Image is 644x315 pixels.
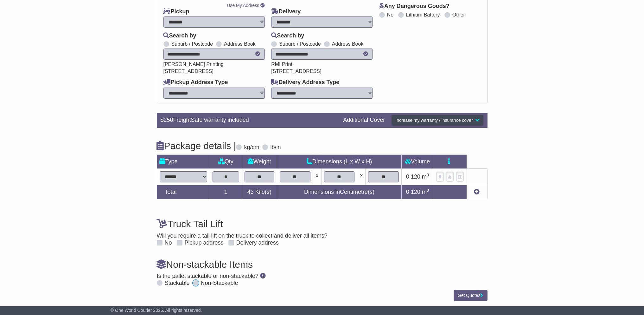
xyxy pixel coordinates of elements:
[271,79,339,86] label: Delivery Address Type
[157,273,258,279] span: Is the pallet stackable or non-stackable?
[242,154,277,168] td: Weight
[227,3,259,8] a: Use My Address
[271,69,321,74] span: [STREET_ADDRESS]
[242,185,277,199] td: Kilo(s)
[224,41,256,47] label: Address Book
[163,32,196,39] label: Search by
[164,117,173,123] span: 250
[154,215,491,246] div: Will you require a tail lift on the truck to collect and deliver all items?
[406,189,420,195] span: 0.120
[277,154,402,168] td: Dimensions (L x W x H)
[163,79,228,86] label: Pickup Address Type
[271,8,301,15] label: Delivery
[165,280,190,287] label: Stackable
[379,3,450,10] label: Any Dangerous Goods?
[201,280,238,287] label: Non-Stackable
[452,12,465,18] label: Other
[271,32,304,39] label: Search by
[427,173,429,177] sup: 3
[406,174,420,180] span: 0.120
[157,154,210,168] td: Type
[163,62,224,67] span: [PERSON_NAME] Printing
[270,144,281,151] label: lb/in
[332,41,364,47] label: Address Book
[357,168,366,185] td: x
[454,290,488,301] button: Get Quotes
[163,8,189,15] label: Pickup
[157,185,210,199] td: Total
[157,117,340,124] div: $ FreightSafe warranty included
[163,69,214,74] span: [STREET_ADDRESS]
[157,219,488,229] h4: Truck Tail Lift
[165,240,172,246] label: No
[210,154,242,168] td: Qty
[474,189,480,195] a: Add new item
[391,115,483,126] button: Increase my warranty / insurance cover
[422,174,429,180] span: m
[157,141,236,151] h4: Package details |
[427,188,429,193] sup: 3
[247,189,254,195] span: 43
[395,118,473,123] span: Increase my warranty / insurance cover
[171,41,213,47] label: Suburb / Postcode
[279,41,321,47] label: Suburb / Postcode
[402,154,433,168] td: Volume
[157,259,488,270] h4: Non-stackable Items
[271,62,292,67] span: RMI Print
[244,144,259,151] label: kg/cm
[111,308,202,313] span: © One World Courier 2025. All rights reserved.
[185,240,224,246] label: Pickup address
[210,185,242,199] td: 1
[406,12,440,18] label: Lithium Battery
[313,168,321,185] td: x
[422,189,429,195] span: m
[277,185,402,199] td: Dimensions in Centimetre(s)
[340,117,388,124] div: Additional Cover
[387,12,393,18] label: No
[236,240,279,246] label: Delivery address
